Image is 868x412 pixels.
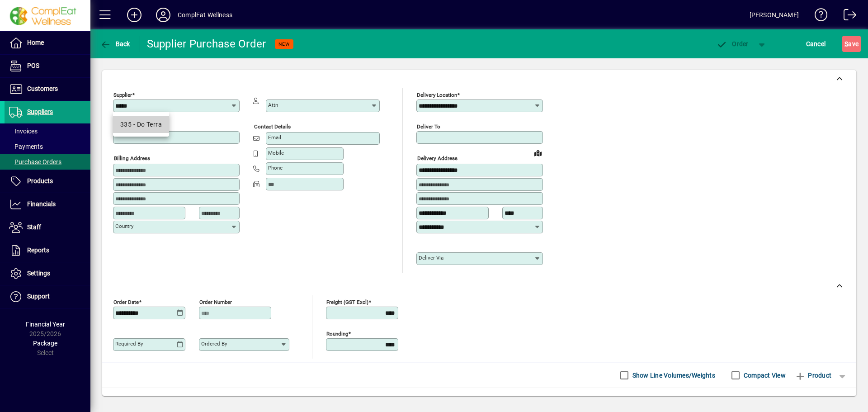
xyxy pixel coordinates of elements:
label: Compact View [742,371,786,380]
span: Package [33,340,57,347]
a: POS [5,55,90,77]
mat-label: Country [115,223,133,229]
mat-label: Deliver To [417,123,440,130]
mat-label: Attn [268,102,278,108]
span: Settings [27,270,50,277]
mat-label: Deliver via [419,255,443,261]
div: ComplEat Wellness [178,8,232,22]
mat-label: Mobile [268,150,284,156]
span: S [844,40,848,47]
mat-label: Required by [115,341,143,347]
span: Cancel [806,37,826,51]
a: Logout [837,2,857,31]
mat-option: 335 - Do Terra [113,116,169,133]
span: NEW [278,41,290,47]
label: Show Line Volumes/Weights [631,371,715,380]
mat-label: Email [268,134,281,141]
a: Settings [5,262,90,285]
button: Profile [149,7,178,23]
a: Knowledge Base [808,2,828,31]
span: Invoices [9,128,38,135]
mat-label: Order number [199,298,232,305]
a: Support [5,285,90,308]
mat-label: Freight (GST excl) [326,298,368,305]
a: View on map [531,146,545,160]
span: Home [27,39,44,46]
span: Back [100,40,130,47]
span: Suppliers [27,108,53,115]
mat-label: Delivery Location [417,92,457,98]
a: Reports [5,239,90,262]
span: Financial Year [26,321,65,328]
span: POS [27,62,39,69]
button: Back [98,36,132,52]
a: Staff [5,216,90,239]
a: Products [5,170,90,193]
span: ave [844,37,859,51]
div: Supplier Purchase Order [147,37,266,51]
a: Financials [5,193,90,216]
div: 335 - Do Terra [120,120,162,129]
span: Products [27,177,53,185]
a: Home [5,32,90,54]
app-page-header-button: Back [90,36,140,52]
mat-label: Ordered by [201,341,227,347]
mat-label: Rounding [326,330,348,336]
button: Cancel [804,36,828,52]
button: Order [712,36,753,52]
a: Customers [5,78,90,100]
span: Order [717,40,749,47]
span: Payments [9,143,43,150]
span: Staff [27,223,41,231]
span: Reports [27,246,49,254]
a: Payments [5,139,90,154]
button: Add [120,7,149,23]
mat-label: Phone [268,165,283,171]
div: [PERSON_NAME] [750,8,799,22]
span: Financials [27,200,56,208]
a: Invoices [5,123,90,139]
mat-label: Supplier [113,92,132,98]
a: Purchase Orders [5,154,90,170]
button: Save [842,36,861,52]
span: Purchase Orders [9,158,61,166]
span: Support [27,293,50,300]
span: Customers [27,85,58,92]
mat-label: Order date [113,298,139,305]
